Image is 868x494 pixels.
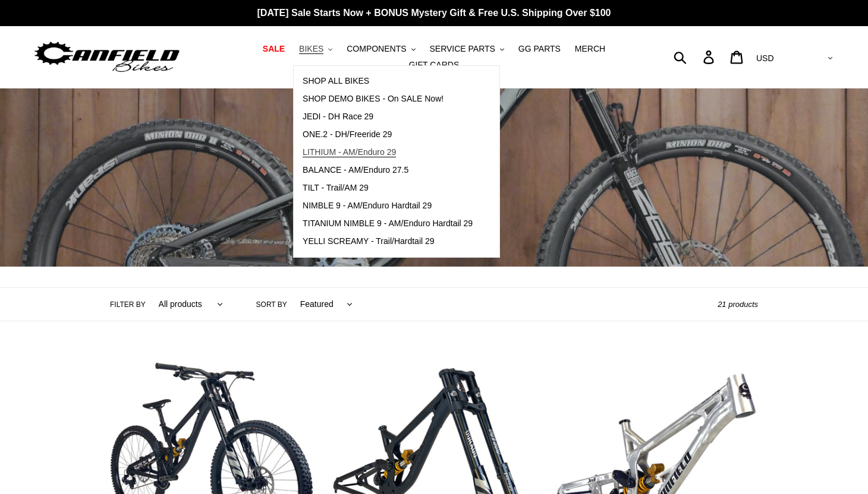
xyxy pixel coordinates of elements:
[303,218,473,229] span: TITANIUM NIMBLE 9 - AM/Enduro Hardtail 29
[294,144,482,161] a: LITHIUM - AM/Enduro 29
[299,44,323,54] span: BIKES
[303,147,396,157] span: LITHIUM - AM/Enduro 29
[303,129,392,140] span: ONE.2 - DH/Freeride 29
[294,161,482,179] a: BALANCE - AM/Enduro 27.5
[680,44,710,70] input: Search
[303,165,408,175] span: BALANCE - AM/Enduro 27.5
[409,60,460,70] span: GIFT CARDS
[303,201,432,211] span: NIMBLE 9 - AM/Enduro Hardtail 29
[110,299,146,310] label: Filter by
[512,41,567,57] a: GG PARTS
[518,44,561,54] span: GG PARTS
[294,108,482,126] a: JEDI - DH Race 29
[33,39,181,76] img: Canfield Bikes
[294,215,482,233] a: TITANIUM NIMBLE 9 - AM/Enduro Hardtail 29
[403,57,466,73] a: GIFT CARDS
[294,90,482,108] a: SHOP DEMO BIKES - On SALE Now!
[569,41,611,57] a: MERCH
[423,41,510,57] button: SERVICE PARTS
[718,300,758,309] span: 21 products
[303,112,373,122] span: JEDI - DH Race 29
[341,41,421,57] button: COMPONENTS
[294,179,482,197] a: TILT - Trail/AM 29
[347,44,406,54] span: COMPONENTS
[303,236,435,246] span: YELLI SCREAMY - Trail/Hardtail 29
[303,183,369,193] span: TILT - Trail/AM 29
[294,72,482,90] a: SHOP ALL BIKES
[303,76,369,86] span: SHOP ALL BIKES
[294,197,482,215] a: NIMBLE 9 - AM/Enduro Hardtail 29
[263,44,285,54] span: SALE
[575,44,605,54] span: MERCH
[293,41,338,57] button: BIKES
[256,299,287,310] label: Sort by
[303,94,444,104] span: SHOP DEMO BIKES - On SALE Now!
[294,233,482,251] a: YELLI SCREAMY - Trail/Hardtail 29
[257,41,291,57] a: SALE
[429,44,495,54] span: SERVICE PARTS
[294,126,482,144] a: ONE.2 - DH/Freeride 29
